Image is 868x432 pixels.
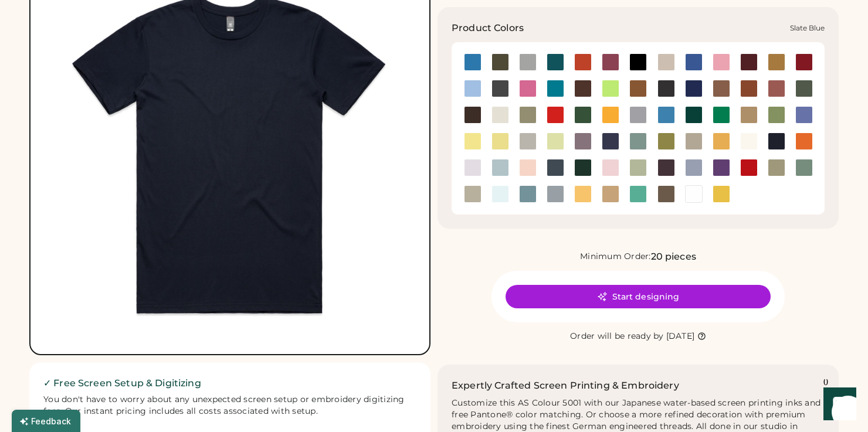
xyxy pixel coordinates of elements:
div: Order will be ready by [570,331,664,342]
div: 20 pieces [651,250,696,264]
div: You don't have to worry about any unexpected screen setup or embroidery digitizing fees. Our inst... [43,394,416,417]
div: Slate Blue [790,23,825,33]
button: Start designing [506,285,771,308]
div: [DATE] [666,331,695,342]
h2: ✓ Free Screen Setup & Digitizing [43,376,416,390]
h2: Expertly Crafted Screen Printing & Embroidery [452,379,679,393]
h3: Product Colors [452,21,524,35]
div: Minimum Order: [580,251,651,263]
iframe: Front Chat [812,379,863,430]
